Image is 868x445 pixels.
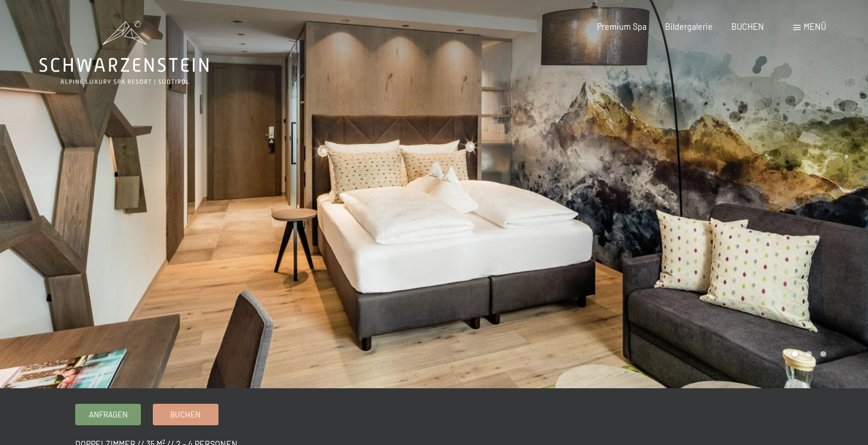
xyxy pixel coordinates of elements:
a: Anfragen [76,404,140,424]
a: Bildergalerie [665,22,713,32]
a: BUCHEN [731,22,764,32]
span: Buchen [170,409,201,420]
span: Menü [804,22,826,32]
a: Premium Spa [597,22,647,32]
span: Anfragen [89,409,128,420]
a: Buchen [153,404,218,424]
